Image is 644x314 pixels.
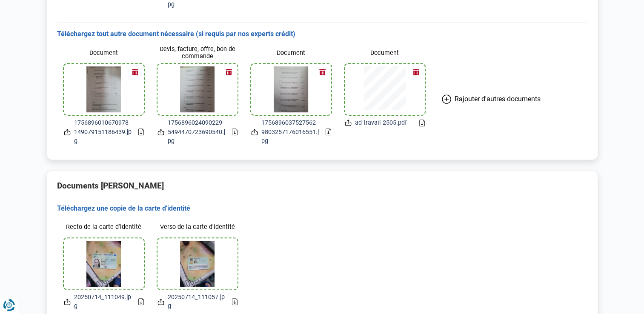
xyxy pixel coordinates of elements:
[157,46,238,60] label: Devis, facture, offre, bon de commande
[261,118,319,146] span: 17568960375275629803257176016551.jpg
[180,66,215,112] img: otherIncome2File
[74,118,132,146] span: 1756896010670978149079151186439.jpg
[57,204,587,213] h3: Téléchargez une copie de la carte d'identité
[86,241,121,287] img: idCardCoApplicant1File
[157,220,238,235] label: Verso de la carte d'identité
[274,66,308,112] img: otherIncome3File
[345,46,425,60] label: Document
[355,118,407,128] span: ad travail 2505.pdf
[86,66,121,112] img: otherIncome1File
[138,128,144,135] a: Download
[168,118,225,146] span: 17568960240902295494470723690540.jpg
[180,241,215,287] img: idCardCoApplicant2File
[168,293,225,311] span: 20250714_111057.jpg
[64,46,144,60] label: Document
[138,298,144,305] a: Download
[326,128,331,135] a: Download
[419,120,425,126] a: Download
[232,298,238,305] a: Download
[432,46,551,153] button: Rajouter d'autres documents
[74,293,132,311] span: 20250714_111049.jpg
[251,46,331,60] label: Document
[455,95,541,103] span: Rajouter d'autres documents
[57,181,587,191] h2: Documents [PERSON_NAME]
[57,30,587,39] h3: Téléchargez tout autre document nécessaire (si requis par nos experts crédit)
[64,220,144,235] label: Recto de la carte d'identité
[232,128,238,135] a: Download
